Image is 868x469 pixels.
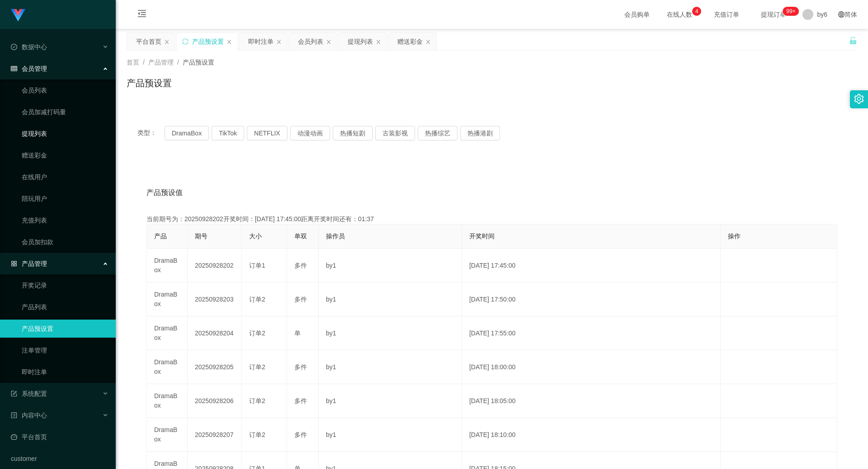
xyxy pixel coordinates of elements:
span: 提现订单 [756,11,791,18]
td: [DATE] 18:00:00 [462,350,721,384]
span: 会员管理 [11,65,47,72]
div: 会员列表 [298,33,323,50]
div: 平台首页 [136,33,161,50]
i: 图标: menu-fold [127,0,157,29]
i: 图标: check-circle-o [11,44,17,50]
a: 开奖记录 [22,276,108,294]
i: 图标: close [425,39,431,45]
span: 产品 [154,232,167,240]
span: 多件 [294,397,307,404]
span: 多件 [294,262,307,269]
button: TikTok [212,126,244,140]
p: 4 [695,7,698,16]
button: NETFLIX [247,126,288,140]
span: 多件 [294,363,307,371]
span: 订单2 [249,431,265,438]
sup: 334 [783,7,799,16]
div: 当前期号为：20250928202开奖时间：[DATE] 17:45:00距离开奖时间还有：01:37 [146,214,837,224]
span: 类型： [137,126,165,140]
span: 多件 [294,296,307,303]
td: [DATE] 17:50:00 [462,283,721,316]
td: [DATE] 18:10:00 [462,418,721,452]
span: 单 [294,330,301,337]
td: [DATE] 18:05:00 [462,384,721,418]
a: 提现列表 [22,125,108,143]
a: 注单管理 [22,341,108,359]
a: 会员加扣款 [22,233,108,251]
i: 图标: close [326,39,331,45]
i: 图标: form [11,390,17,397]
div: 产品预设置 [192,33,224,50]
td: DramaBox [147,316,188,350]
td: 20250928204 [188,316,242,350]
td: 20250928202 [188,249,242,283]
a: 图标: dashboard平台首页 [11,428,108,446]
span: 产品管理 [11,260,47,267]
td: by1 [319,350,462,384]
i: 图标: close [164,39,170,45]
td: DramaBox [147,418,188,452]
span: 充值订单 [709,11,744,18]
img: logo.9652507e.png [11,9,25,22]
button: 动漫动画 [290,126,330,140]
td: 20250928205 [188,350,242,384]
span: 订单2 [249,363,265,371]
span: / [143,59,145,66]
td: by1 [319,283,462,316]
span: 订单2 [249,397,265,404]
span: 内容中心 [11,412,47,419]
h1: 产品预设置 [127,76,172,90]
span: / [177,59,179,66]
i: 图标: unlock [849,37,857,45]
td: DramaBox [147,384,188,418]
i: 图标: setting [854,94,864,104]
a: 产品列表 [22,298,108,316]
div: 赠送彩金 [397,33,423,50]
i: 图标: sync [182,38,189,45]
span: 产品管理 [148,59,174,66]
td: DramaBox [147,350,188,384]
span: 开奖时间 [469,232,495,240]
a: 在线用户 [22,168,108,186]
td: 20250928207 [188,418,242,452]
a: 即时注单 [22,363,108,381]
div: 即时注单 [248,33,274,50]
i: 图标: close [276,39,282,45]
span: 操作 [728,232,741,240]
span: 数据中心 [11,43,47,51]
td: by1 [319,418,462,452]
span: 大小 [249,232,262,240]
td: DramaBox [147,283,188,316]
div: 提现列表 [348,33,373,50]
a: 赠送彩金 [22,146,108,164]
i: 图标: table [11,65,17,72]
span: 订单2 [249,296,265,303]
span: 期号 [195,232,208,240]
td: by1 [319,316,462,350]
span: 多件 [294,431,307,438]
button: 古装影视 [375,126,415,140]
td: by1 [319,249,462,283]
span: 订单2 [249,330,265,337]
i: 图标: close [226,39,232,45]
span: 操作员 [326,232,345,240]
span: 系统配置 [11,390,47,397]
span: 订单1 [249,262,265,269]
td: DramaBox [147,249,188,283]
i: 图标: appstore-o [11,260,17,267]
button: 热播短剧 [333,126,373,140]
td: [DATE] 17:45:00 [462,249,721,283]
a: 充值列表 [22,211,108,229]
a: 陪玩用户 [22,190,108,208]
span: 单双 [294,232,307,240]
a: 会员列表 [22,81,108,99]
td: [DATE] 17:55:00 [462,316,721,350]
i: 图标: global [838,11,844,18]
button: DramaBox [165,126,209,140]
span: 产品预设置 [183,59,214,66]
i: 图标: close [376,39,381,45]
button: 热播港剧 [460,126,500,140]
button: 热播综艺 [418,126,458,140]
td: 20250928206 [188,384,242,418]
i: 图标: profile [11,412,17,418]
